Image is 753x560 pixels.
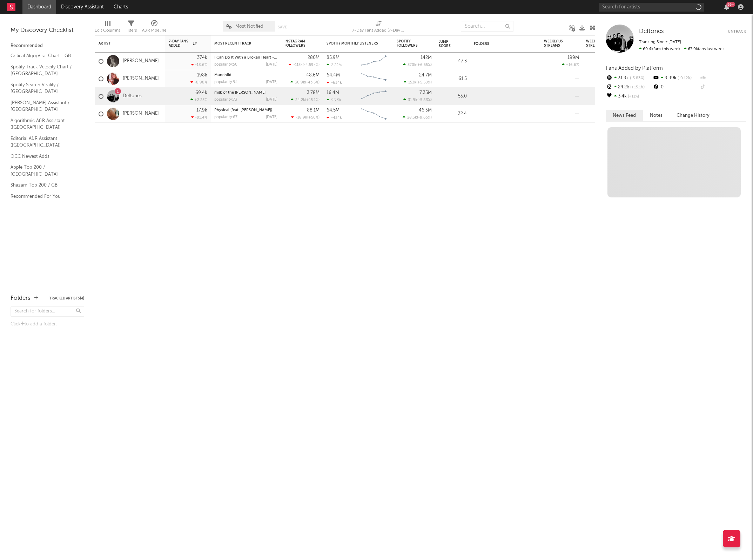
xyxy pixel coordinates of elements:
[214,63,237,67] div: popularity: 50
[295,81,305,85] span: 36.9k
[421,55,432,60] div: 142M
[327,98,341,102] div: 96.5k
[461,21,513,32] input: Search...
[306,81,318,85] span: -43.5 %
[214,73,231,77] a: Manchild
[11,153,77,160] a: OCC Newest Adds
[639,47,725,51] span: 67.9k fans last week
[327,73,340,77] div: 64.4M
[567,55,579,60] div: 199M
[418,98,431,102] span: -5.83 %
[190,80,207,85] div: -8.98 %
[639,28,664,34] span: Deftones
[214,80,238,84] div: popularity: 94
[652,74,699,83] div: 9.99k
[652,83,699,92] div: 0
[197,55,207,60] div: 374k
[266,63,277,67] div: [DATE]
[11,63,77,77] a: Spotify Track Velocity Chart / [GEOGRAPHIC_DATA]
[266,98,277,102] div: [DATE]
[327,63,342,67] div: 2.22M
[11,99,77,113] a: [PERSON_NAME] Assistant / [GEOGRAPHIC_DATA]
[11,81,77,95] a: Spotify Search Virality / [GEOGRAPHIC_DATA]
[214,108,272,112] a: Physical (feat. [PERSON_NAME])
[290,80,320,85] div: ( )
[11,52,77,60] a: Critical Algo/Viral Chart - GB
[728,28,746,35] button: Untrack
[403,62,432,67] div: ( )
[358,70,390,88] svg: Chart title
[123,58,159,64] a: [PERSON_NAME]
[726,2,735,7] div: 99 +
[606,110,643,121] button: News Feed
[439,40,456,48] div: Jump Score
[627,95,639,99] span: +11 %
[214,73,277,77] div: Manchild
[295,98,305,102] span: 24.2k
[586,39,612,48] span: Weekly UK Streams
[126,18,137,38] div: Filters
[123,111,159,117] a: [PERSON_NAME]
[197,73,207,77] div: 198k
[99,41,151,46] div: Artist
[308,55,320,60] div: 280M
[11,42,84,50] div: Recommended
[196,108,207,113] div: 17.9k
[214,91,277,95] div: milk of the madonna
[419,73,432,77] div: 24.7M
[439,75,467,83] div: 61.5
[439,110,467,118] div: 32.4
[307,90,320,95] div: 3.78M
[190,97,207,102] div: +2.25 %
[11,320,84,329] div: Click to add a folder.
[11,193,77,200] a: Recommended For You
[358,53,390,70] svg: Chart title
[214,98,237,102] div: popularity: 73
[214,91,265,95] a: milk of the [PERSON_NAME]
[214,41,267,46] div: Most Recent Track
[544,39,569,48] span: Weekly US Streams
[191,62,207,67] div: -18.6 %
[408,63,416,67] span: 370k
[352,26,405,35] div: 7-Day Fans Added (7-Day Fans Added)
[142,18,167,38] div: A&R Pipeline
[606,74,652,83] div: 31.9k
[289,62,320,67] div: ( )
[327,90,339,95] div: 16.4M
[418,116,431,120] span: -8.65 %
[123,76,159,82] a: [PERSON_NAME]
[327,115,342,120] div: -434k
[629,76,644,80] span: -5.83 %
[95,18,120,38] div: Edit Columns
[474,42,526,46] div: Folders
[562,62,579,67] div: +16.6 %
[408,81,416,85] span: 153k
[327,55,339,60] div: 85.9M
[439,92,467,101] div: 55.0
[214,115,237,119] div: popularity: 67
[11,26,84,35] div: My Discovery Checklist
[307,108,320,113] div: 88.1M
[11,294,31,303] div: Folders
[397,39,421,48] div: Spotify Followers
[670,110,717,121] button: Change History
[278,25,287,29] button: Save
[296,116,307,120] span: -18.9k
[214,108,277,112] div: Physical (feat. Troye Sivan)
[266,115,277,119] div: [DATE]
[677,76,692,80] span: -0.12 %
[606,66,663,71] span: Fans Added by Platform
[291,115,320,120] div: ( )
[439,57,467,66] div: 47.3
[639,28,664,35] a: Deftones
[214,56,318,60] a: I Can Do It With a Broken Heart - [PERSON_NAME] Remix
[126,26,137,35] div: Filters
[327,41,379,46] div: Spotify Monthly Listeners
[606,92,652,101] div: 3.4k
[327,80,342,85] div: -634k
[629,86,645,89] span: +15.1 %
[11,163,77,178] a: Apple Top 200 / [GEOGRAPHIC_DATA]
[123,93,142,99] a: Deftones
[599,3,704,12] input: Search for artists
[95,26,120,35] div: Edit Columns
